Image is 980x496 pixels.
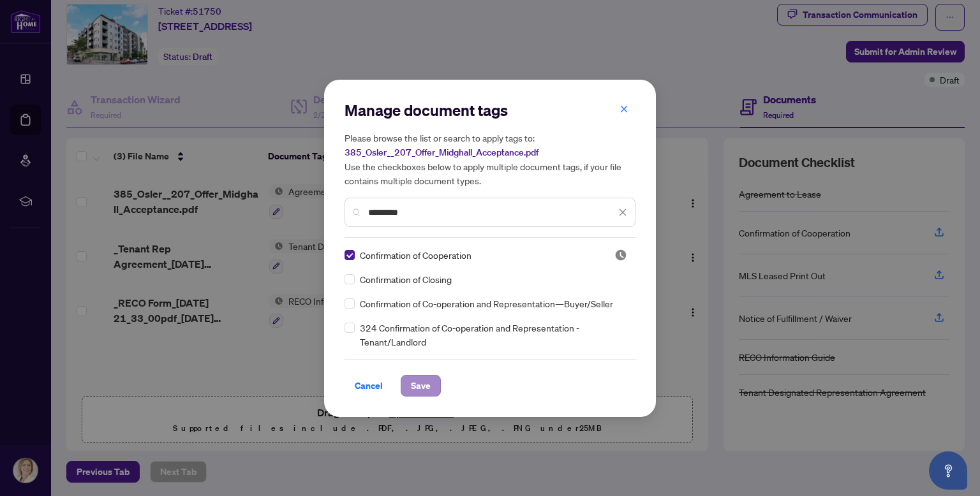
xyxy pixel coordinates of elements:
[401,375,441,397] button: Save
[345,147,538,158] span: 385_Osler__207_Offer_Midghall_Acceptance.pdf
[345,131,635,187] h5: Please browse the list or search to apply tags to: Use the checkboxes below to apply multiple doc...
[411,376,431,396] span: Save
[360,296,613,310] span: Confirmation of Co-operation and Representation—Buyer/Seller
[614,249,627,261] img: status
[345,375,393,397] button: Cancel
[360,321,628,349] span: 324 Confirmation of Co-operation and Representation - Tenant/Landlord
[929,451,967,490] button: Open asap
[360,272,452,286] span: Confirmation of Closing
[618,208,627,217] span: close
[355,376,383,396] span: Cancel
[614,249,627,261] span: Pending Review
[345,100,635,120] h2: Manage document tags
[620,105,628,113] span: close
[360,248,471,262] span: Confirmation of Cooperation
